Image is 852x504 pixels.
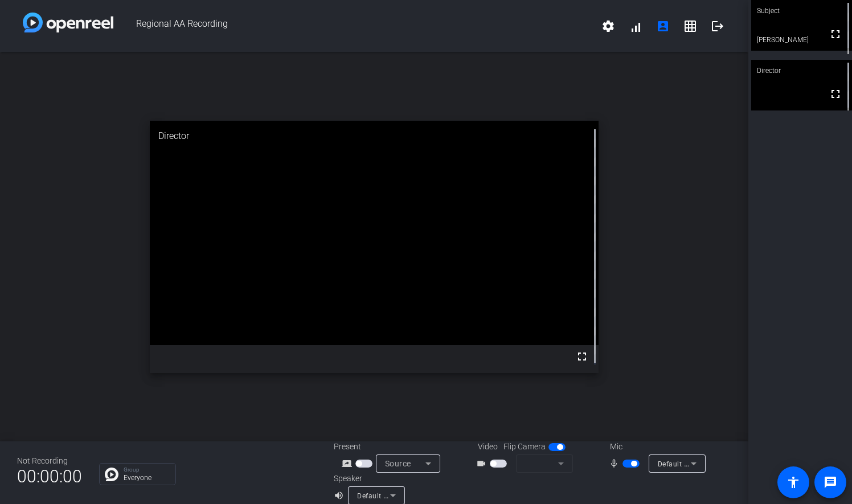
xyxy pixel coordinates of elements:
[575,350,589,363] mat-icon: fullscreen
[601,19,615,33] mat-icon: settings
[787,476,800,489] mat-icon: accessibility
[478,441,498,453] span: Video
[17,462,82,490] span: 00:00:00
[357,491,549,500] span: Default - Speakers (2- Realtek High Definition Audio(SST))
[17,455,82,467] div: Not Recording
[609,457,622,470] mat-icon: mic_none
[385,459,411,468] span: Source
[150,121,599,151] div: Director
[656,19,670,33] mat-icon: account_box
[334,473,402,485] div: Speaker
[829,87,842,101] mat-icon: fullscreen
[824,476,837,489] mat-icon: message
[124,474,170,481] p: Everyone
[113,13,595,40] span: Regional AA Recording
[105,468,118,481] img: Chat Icon
[476,457,490,470] mat-icon: videocam_outline
[334,441,448,453] div: Present
[334,489,347,502] mat-icon: volume_up
[751,60,852,81] div: Director
[683,19,697,33] mat-icon: grid_on
[23,13,113,32] img: white-gradient.svg
[124,467,170,473] p: Group
[342,457,355,470] mat-icon: screen_share_outline
[622,13,649,40] button: signal_cellular_alt
[711,19,724,33] mat-icon: logout
[829,27,842,41] mat-icon: fullscreen
[503,441,546,453] span: Flip Camera
[599,441,712,453] div: Mic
